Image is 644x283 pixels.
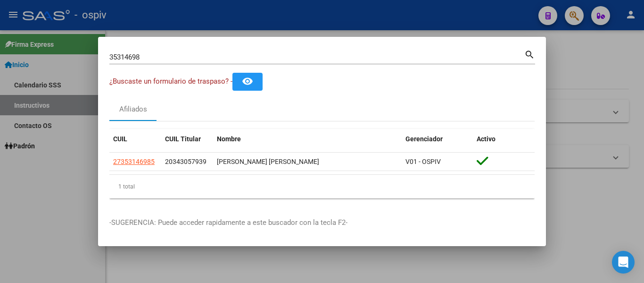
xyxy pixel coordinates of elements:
div: Open Intercom Messenger [612,251,635,274]
span: 20343057939 [165,158,206,165]
span: Activo [477,135,495,143]
span: CUIL Titular [165,135,201,143]
span: 27353146985 [113,158,155,165]
mat-icon: search [524,48,535,60]
datatable-header-cell: Gerenciador [402,129,473,149]
span: Gerenciador [405,135,443,143]
p: -SUGERENCIA: Puede acceder rapidamente a este buscador con la tecla F2- [109,217,535,228]
span: CUIL [113,135,127,143]
div: 1 total [109,175,535,198]
div: [PERSON_NAME] [PERSON_NAME] [217,156,398,167]
div: Afiliados [119,104,147,115]
datatable-header-cell: CUIL [109,129,161,149]
span: ¿Buscaste un formulario de traspaso? - [109,77,232,86]
mat-icon: remove_red_eye [242,76,253,87]
span: V01 - OSPIV [405,158,441,165]
datatable-header-cell: Nombre [213,129,402,149]
span: Nombre [217,135,241,143]
datatable-header-cell: Activo [473,129,535,149]
datatable-header-cell: CUIL Titular [161,129,213,149]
